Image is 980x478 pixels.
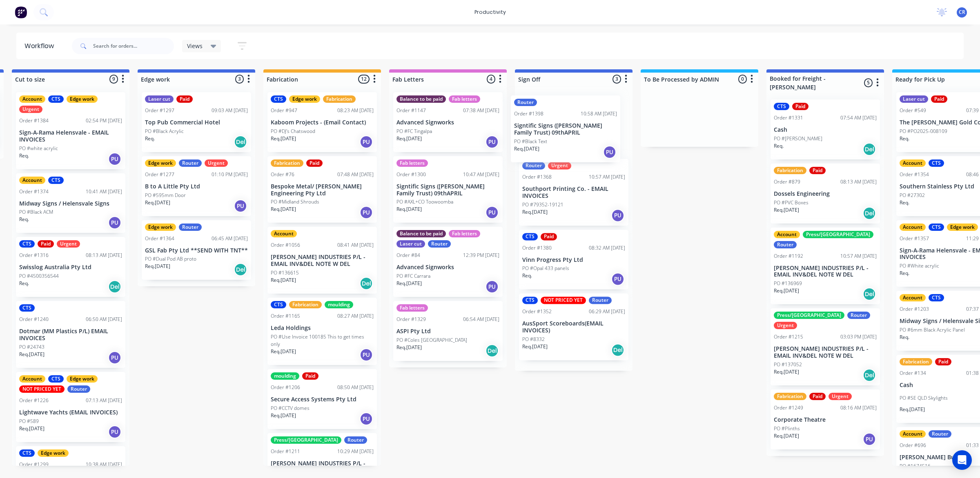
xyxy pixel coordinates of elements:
[15,6,27,18] img: Factory
[470,6,510,18] div: productivity
[959,9,965,16] span: CR
[24,41,58,51] div: Workflow
[93,38,174,54] input: Search for orders...
[952,450,972,470] div: Open Intercom Messenger
[187,42,203,50] span: Views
